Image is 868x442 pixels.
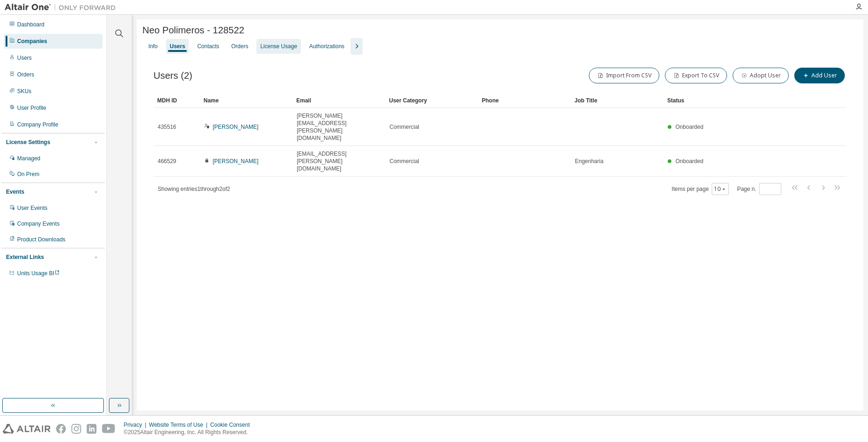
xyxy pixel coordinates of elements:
[17,204,47,212] div: User Events
[260,43,297,50] div: License Usage
[157,93,196,108] div: MDH ID
[124,421,149,429] div: Privacy
[17,21,45,28] div: Dashboard
[102,424,115,434] img: youtube.svg
[197,43,219,50] div: Contacts
[149,421,210,429] div: Website Terms of Use
[124,429,255,436] p: © 2025 Altair Engineering, Inc. All Rights Reserved.
[6,139,50,146] div: License Settings
[148,43,158,50] div: Info
[56,424,66,434] img: facebook.svg
[17,220,59,227] div: Company Events
[672,183,729,195] span: Items per page
[231,43,249,50] div: Orders
[17,88,32,95] div: SKUs
[667,93,791,108] div: Status
[676,124,703,130] span: Onboarded
[297,150,381,172] span: [EMAIL_ADDRESS][PERSON_NAME][DOMAIN_NAME]
[714,185,727,193] button: 10
[17,270,60,277] span: Units Usage BI
[87,424,96,434] img: linkedin.svg
[676,158,703,164] span: Onboarded
[71,424,81,434] img: instagram.svg
[213,124,259,130] a: [PERSON_NAME]
[575,158,603,165] span: Engenharia
[17,71,34,78] div: Orders
[17,104,46,112] div: User Profile
[158,158,176,165] span: 466529
[210,421,255,429] div: Cookie Consent
[17,121,58,128] div: Company Profile
[389,123,419,131] span: Commercial
[589,68,659,83] button: Import From CSV
[17,38,47,45] div: Companies
[3,424,51,434] img: altair_logo.svg
[794,68,845,83] button: Add User
[574,93,660,108] div: Job Title
[17,54,32,62] div: Users
[213,158,259,164] a: [PERSON_NAME]
[170,43,185,50] div: Users
[142,25,244,36] span: Neo Polimeros - 128522
[482,93,567,108] div: Phone
[158,186,230,192] span: Showing entries 1 through 2 of 2
[389,158,419,165] span: Commercial
[309,43,345,50] div: Authorizations
[204,93,289,108] div: Name
[17,170,39,178] div: On Prem
[737,183,781,195] span: Page n.
[153,70,192,81] span: Users (2)
[6,188,24,196] div: Events
[6,253,44,261] div: External Links
[158,123,176,131] span: 435516
[17,236,65,243] div: Product Downloads
[665,68,727,83] button: Export To CSV
[297,112,381,142] span: [PERSON_NAME][EMAIL_ADDRESS][PERSON_NAME][DOMAIN_NAME]
[389,93,474,108] div: User Category
[5,3,121,12] img: Altair One
[17,155,40,162] div: Managed
[296,93,382,108] div: Email
[733,68,789,83] button: Adopt User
